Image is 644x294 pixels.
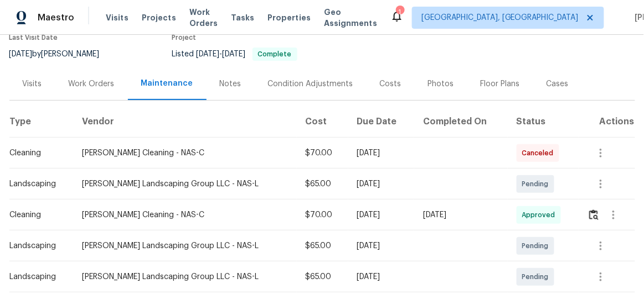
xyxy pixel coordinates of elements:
div: [DATE] [423,209,499,221]
span: Canceled [522,148,558,159]
div: Work Orders [69,78,115,90]
div: [DATE] [357,209,405,221]
span: Last Visit Date [9,34,58,41]
div: Landscaping [10,179,65,190]
span: Properties [267,12,311,23]
div: [PERSON_NAME] Landscaping Group LLC - NAS-L [82,271,287,282]
div: Cleaning [10,209,65,221]
div: Costs [380,78,401,90]
div: 1 [396,7,404,18]
div: $65.00 [306,240,339,251]
span: [DATE] [9,50,33,58]
button: Review Icon [588,202,600,228]
span: - [197,50,246,58]
div: Cases [547,78,569,90]
span: Project [172,34,197,41]
div: [DATE] [357,148,405,159]
span: Visits [106,12,128,23]
div: by [PERSON_NAME] [9,48,113,61]
span: [GEOGRAPHIC_DATA], [GEOGRAPHIC_DATA] [421,12,579,23]
div: [PERSON_NAME] Cleaning - NAS-C [82,148,287,159]
th: Actions [579,107,635,138]
div: Landscaping [10,271,65,282]
div: $65.00 [306,271,339,282]
div: [PERSON_NAME] Cleaning - NAS-C [82,209,287,221]
span: Work Orders [189,7,218,29]
span: Projects [142,12,176,23]
div: $70.00 [306,148,339,159]
span: Complete [254,51,296,57]
div: $70.00 [306,209,339,221]
div: Photos [428,78,454,90]
th: Completed On [414,107,508,138]
span: Geo Assignments [324,7,377,29]
div: Condition Adjustments [268,78,353,90]
span: Maestro [38,12,74,23]
span: Approved [522,209,560,221]
span: Tasks [231,14,254,22]
th: Status [508,107,579,138]
th: Due Date [348,107,414,138]
th: Cost [297,107,348,138]
div: $65.00 [306,179,339,190]
th: Type [9,107,74,138]
span: Pending [522,179,553,190]
div: [DATE] [357,240,405,251]
span: Pending [522,271,553,282]
span: Listed [172,50,297,58]
span: [DATE] [197,50,220,58]
div: [PERSON_NAME] Landscaping Group LLC - NAS-L [82,240,287,251]
div: Landscaping [10,240,65,251]
div: Cleaning [10,148,65,159]
img: Review Icon [589,209,599,220]
div: Visits [23,78,42,90]
th: Vendor [73,107,296,138]
span: [DATE] [223,50,246,58]
div: Notes [220,78,241,90]
div: Floor Plans [481,78,520,90]
div: Maintenance [141,78,193,89]
div: [DATE] [357,271,405,282]
span: Pending [522,240,553,251]
div: [PERSON_NAME] Landscaping Group LLC - NAS-L [82,179,287,190]
div: [DATE] [357,179,405,190]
